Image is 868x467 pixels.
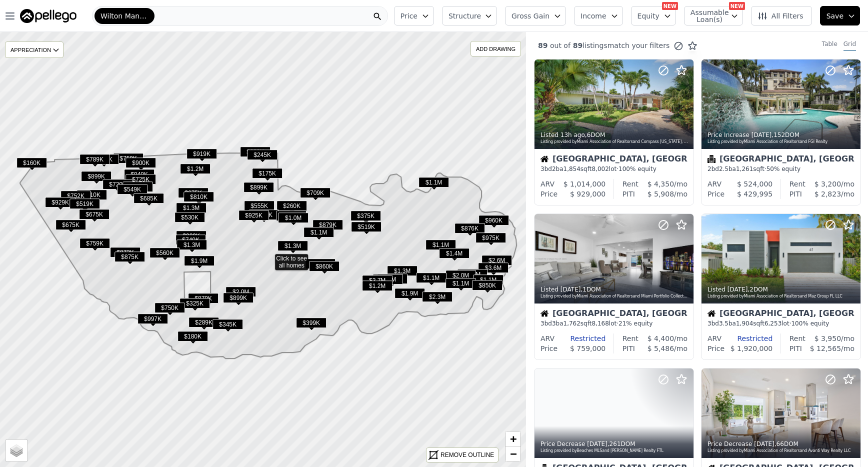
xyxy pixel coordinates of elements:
div: Listing provided by Miami Association of Realtors and Maz Group FL LLC [707,293,855,299]
span: Equity [637,11,659,21]
span: $725K [377,273,407,284]
span: $872K [110,247,140,257]
span: 8,002 [591,165,608,172]
span: $ 5,486 [647,344,674,352]
div: $997K [137,313,168,328]
div: $220K [88,154,119,168]
div: 3 bd 3 ba sqft lot · 21% equity [540,319,687,327]
div: $1.2M [362,280,392,295]
div: $899K [243,182,274,196]
div: Rent [622,179,638,189]
div: $759K [113,153,143,167]
span: $879K [312,219,343,230]
div: $519K [351,221,381,236]
span: $725K [125,174,156,184]
div: $759K [79,238,110,252]
span: Gross Gain [511,11,549,21]
div: 3 bd 2 ba sqft lot · 100% equity [540,165,687,173]
div: [GEOGRAPHIC_DATA], [GEOGRAPHIC_DATA] [707,309,854,319]
div: $345K [212,319,243,333]
div: [GEOGRAPHIC_DATA], [GEOGRAPHIC_DATA] [707,155,854,165]
span: $759K [113,153,143,163]
div: $1.2M [180,163,210,178]
div: $752K [60,190,91,205]
span: $260K [276,200,307,211]
span: $ 429,995 [737,190,772,198]
span: $1.1M [418,177,449,187]
span: $610K [76,189,107,200]
span: $919K [186,148,217,159]
div: $675K [79,209,109,223]
div: /mo [802,343,854,353]
span: 89 [570,41,582,49]
div: /mo [805,179,854,189]
button: Income [574,6,623,25]
span: $860K [309,261,339,271]
div: $1.1M [425,239,456,254]
div: $929K [45,197,75,211]
span: 1,854 [563,165,580,172]
div: [GEOGRAPHIC_DATA], [GEOGRAPHIC_DATA] [540,155,687,165]
div: Price Increase , 152 DOM [707,131,855,139]
a: Zoom in [505,431,520,446]
div: $3.6M [478,262,508,277]
div: Listing provided by Miami Association of Realtors and Miami Portfolio Collection [540,293,688,299]
span: $530K [174,212,205,222]
div: $1.9M [184,255,214,270]
div: $899K [81,171,111,185]
time: 2025-09-29 15:52 [754,440,774,447]
img: Pellego [20,9,76,23]
div: /mo [638,333,687,343]
span: $929K [45,197,75,207]
div: Price Decrease , 66 DOM [707,440,855,448]
div: $560K [149,247,180,262]
span: $1.1M [303,227,334,237]
span: $1.5M [457,269,487,279]
span: $2.6M [481,255,512,265]
div: $960K [478,215,509,229]
div: Price [540,189,557,199]
div: $725K [125,174,156,188]
a: Listed [DATE],1DOMListing provided byMiami Association of Realtorsand Miami Portfolio CollectionH... [534,213,693,360]
div: $1.1M [473,274,503,289]
div: ARV [707,333,721,343]
div: NEW [729,2,745,10]
div: $675K [55,219,86,234]
div: Listed , 1 DOM [540,285,688,293]
span: $975K [276,210,306,221]
span: $960K [478,215,509,225]
span: $1.2M [180,163,210,174]
div: Listing provided by Miami Association of Realtors and FGI Realty [707,139,855,145]
button: Assumable Loan(s) [684,6,743,25]
div: $530K [174,212,205,226]
span: $1.1M [445,278,476,288]
div: Price [707,343,724,353]
div: /mo [805,333,854,343]
span: $1.3M [277,240,308,251]
div: $519K [69,198,100,213]
div: $1.0M [278,212,308,227]
div: $555K [244,200,274,215]
span: $245K [247,149,277,160]
div: $1.0M [372,274,403,288]
div: Listed , 6 DOM [540,131,688,139]
div: [GEOGRAPHIC_DATA], [GEOGRAPHIC_DATA] [540,309,687,319]
div: $709K [300,187,330,202]
span: $900K [125,157,156,168]
div: APPRECIATION [5,41,63,58]
span: $699K [240,146,270,157]
div: $610K [76,189,107,204]
div: $919K [186,148,217,163]
time: 2025-10-01 23:35 [751,131,772,138]
div: Rent [622,333,638,343]
div: $375K [350,210,381,225]
div: $879K [312,219,343,234]
span: $325K [179,298,210,308]
span: $1.0M [278,212,308,223]
div: Listing provided by Miami Association of Realtors and Compass [US_STATE], LLC [540,139,688,145]
a: Layers [5,439,27,461]
div: ARV [540,179,554,189]
div: $879K [188,293,218,307]
div: Grid [843,40,856,51]
span: $3.6M [478,262,508,273]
